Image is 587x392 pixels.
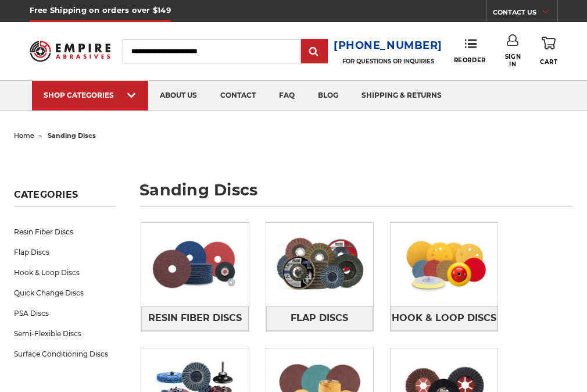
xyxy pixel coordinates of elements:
[14,262,116,283] a: Hook & Loop Discs
[44,91,137,99] div: SHOP CATEGORIES
[391,226,497,302] img: Hook & Loop Discs
[306,81,350,111] a: blog
[540,58,557,66] span: Cart
[291,308,348,328] span: Flap Discs
[148,308,242,328] span: Resin Fiber Discs
[540,34,557,67] a: Cart
[141,226,248,302] img: Resin Fiber Discs
[14,222,116,242] a: Resin Fiber Discs
[501,53,524,68] span: Sign In
[266,226,373,302] img: Flap Discs
[148,81,209,111] a: about us
[14,344,116,364] a: Surface Conditioning Discs
[14,283,116,303] a: Quick Change Discs
[14,303,116,323] a: PSA Discs
[303,40,326,63] input: Submit
[30,35,110,67] img: Empire Abrasives
[209,81,267,111] a: contact
[267,81,306,111] a: faq
[14,323,116,344] a: Semi-Flexible Discs
[48,131,96,140] span: sanding discs
[350,81,453,111] a: shipping & returns
[493,6,557,22] a: CONTACT US
[266,306,373,331] a: Flap Discs
[392,308,496,328] span: Hook & Loop Discs
[334,58,442,65] p: FOR QUESTIONS OR INQUIRIES
[14,242,116,262] a: Flap Discs
[454,56,486,64] span: Reorder
[141,306,248,331] a: Resin Fiber Discs
[334,37,442,54] a: [PHONE_NUMBER]
[391,306,497,331] a: Hook & Loop Discs
[14,189,116,207] h5: Categories
[14,131,34,140] a: home
[139,182,573,207] h1: sanding discs
[454,38,486,63] a: Reorder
